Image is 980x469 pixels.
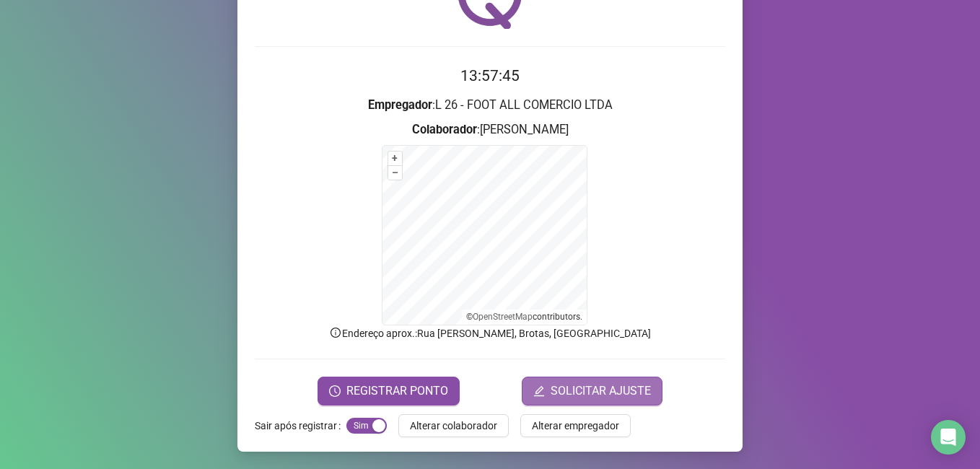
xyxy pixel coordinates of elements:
button: + [388,152,402,165]
span: Alterar colaborador [410,418,497,434]
span: Alterar empregador [532,418,619,434]
button: REGISTRAR PONTO [318,377,460,406]
strong: Colaborador [412,123,477,136]
p: Endereço aprox. : Rua [PERSON_NAME], Brotas, [GEOGRAPHIC_DATA] [255,325,725,341]
button: Alterar empregador [520,414,631,437]
h3: : [PERSON_NAME] [255,120,725,139]
h3: : L 26 - FOOT ALL COMERCIO LTDA [255,96,725,115]
div: Open Intercom Messenger [931,420,966,455]
button: editSOLICITAR AJUSTE [522,377,662,406]
span: info-circle [329,326,342,339]
button: Alterar colaborador [398,414,509,437]
li: © contributors. [466,312,582,322]
a: OpenStreetMap [473,312,533,322]
span: SOLICITAR AJUSTE [551,382,651,400]
time: 13:57:45 [460,67,520,84]
span: clock-circle [329,385,341,397]
strong: Empregador [368,98,432,112]
label: Sair após registrar [255,414,346,437]
span: edit [533,385,545,397]
button: – [388,166,402,180]
span: REGISTRAR PONTO [346,382,448,400]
